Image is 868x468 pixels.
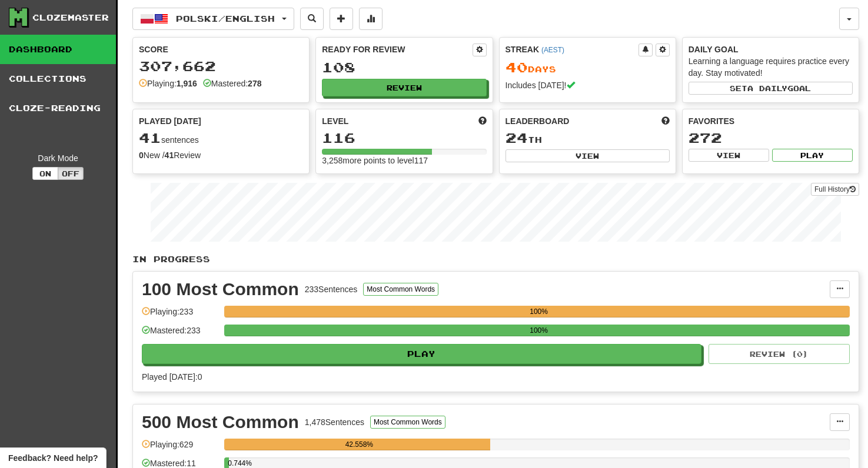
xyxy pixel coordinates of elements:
[300,8,324,30] button: Search sentences
[322,155,486,166] div: 3,258 more points to level 117
[142,280,299,298] div: 100 Most Common
[505,129,528,146] span: 24
[370,416,445,429] button: Most Common Words
[689,131,853,145] div: 272
[228,306,850,317] div: 100%
[203,78,262,89] div: Mastered:
[177,79,197,88] strong: 1,916
[142,306,218,325] div: Playing: 233
[132,253,859,265] p: In Progress
[9,152,107,164] div: Dark Mode
[661,115,670,127] span: This week in points, UTC
[811,183,859,196] a: Full History
[322,115,348,127] span: Level
[505,60,670,75] div: Day s
[248,79,261,88] strong: 278
[505,44,638,55] div: Streak
[689,44,853,55] div: Daily Goal
[505,59,528,75] span: 40
[747,84,787,92] span: a daily
[689,82,853,95] button: Seta dailygoal
[322,131,486,145] div: 116
[541,46,564,54] a: (AEST)
[772,149,853,162] button: Play
[322,60,486,75] div: 108
[32,167,58,180] button: On
[505,79,670,91] div: Includes [DATE]!
[322,44,472,55] div: Ready for Review
[689,115,853,127] div: Favorites
[305,283,358,295] div: 233 Sentences
[689,149,769,162] button: View
[689,55,853,79] div: Learning a language requires practice every day. Stay motivated!
[139,44,303,55] div: Score
[139,151,144,160] strong: 0
[505,131,670,146] div: th
[142,372,202,382] span: Played [DATE]: 0
[139,59,303,73] div: 307,662
[228,439,490,450] div: 42.558%
[322,79,486,96] button: Review
[709,344,850,364] button: Review (0)
[58,167,84,180] button: Off
[139,129,161,146] span: 41
[142,439,218,458] div: Playing: 629
[132,8,294,30] button: Polski/English
[305,416,364,428] div: 1,478 Sentences
[139,131,303,146] div: sentences
[139,78,197,89] div: Playing:
[139,149,303,161] div: New / Review
[142,413,299,431] div: 500 Most Common
[478,115,487,127] span: Score more points to level up
[139,115,201,127] span: Played [DATE]
[330,8,353,30] button: Add sentence to collection
[176,14,275,24] span: Polski / English
[8,452,98,464] span: Open feedback widget
[505,115,570,127] span: Leaderboard
[142,344,701,364] button: Play
[165,151,174,160] strong: 41
[359,8,383,30] button: More stats
[32,12,109,24] div: Clozemaster
[363,283,438,296] button: Most Common Words
[142,325,218,344] div: Mastered: 233
[228,325,850,336] div: 100%
[505,149,670,162] button: View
